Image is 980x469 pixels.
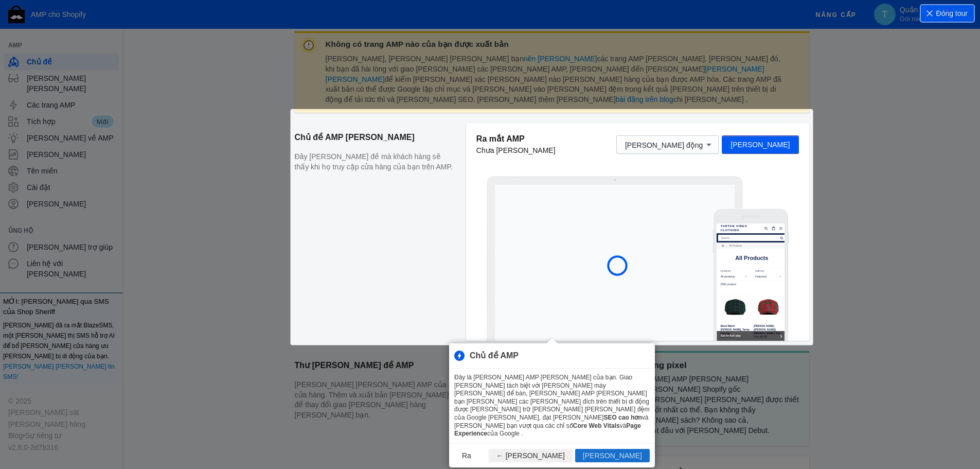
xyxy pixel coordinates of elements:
[454,449,479,462] button: Ra
[496,451,565,460] font: ← [PERSON_NAME]
[11,176,58,183] span: 25001 products
[454,351,465,361] img: amp_40x40.png
[936,9,968,18] font: Đóng tour
[470,351,519,360] font: Chủ đề AMP
[27,56,33,74] span: ›
[454,422,641,438] font: Page Experience
[11,135,93,144] label: Filter by
[55,93,151,111] span: All Products
[4,33,202,52] input: Search
[454,414,648,429] font: và [PERSON_NAME] bạn vượt qua các chỉ số
[454,374,649,421] font: Đây là [PERSON_NAME] AMP [PERSON_NAME] của bạn. Giao [PERSON_NAME] tách biệt với [PERSON_NAME] má...
[929,418,968,457] iframe: Bộ điều khiển trò chuyện Drift Widget
[9,56,28,75] a: Home
[462,451,471,460] font: Ra
[11,3,135,25] a: Tartan Vibes Clothing
[11,324,182,338] span: Go to full site
[583,451,642,460] font: [PERSON_NAME]
[489,449,573,462] button: ← [PERSON_NAME]
[114,135,195,144] label: Sort by
[620,422,627,429] font: và
[34,56,76,74] span: All Products
[487,430,523,437] font: của Google .
[573,422,620,429] font: Core Web Vitals
[603,414,642,421] font: SEO cao hơn
[178,4,200,25] button: Menu
[187,33,197,52] a: submit search
[575,449,650,462] button: [PERSON_NAME]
